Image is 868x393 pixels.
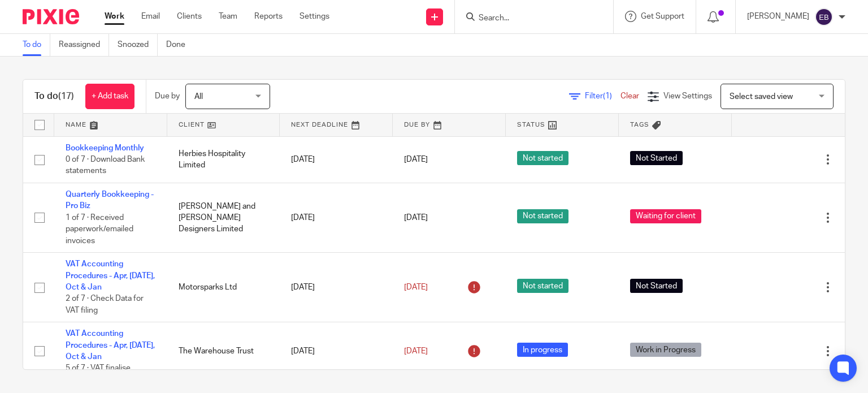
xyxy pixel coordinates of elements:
span: (17) [58,92,74,101]
img: Pixie [23,9,79,24]
a: Email [141,11,160,22]
span: Work in Progress [630,343,701,357]
span: View Settings [663,92,712,100]
a: + Add task [85,84,134,109]
span: Not Started [630,279,683,293]
p: Due by [155,90,180,102]
a: Snoozed [118,34,158,56]
td: [DATE] [280,183,393,252]
h1: To do [34,90,74,102]
a: Done [166,34,194,56]
span: Select saved view [730,93,793,101]
a: Settings [300,11,329,22]
a: Team [219,11,237,22]
input: Search [478,14,579,24]
span: Not started [517,209,568,223]
td: [PERSON_NAME] and [PERSON_NAME] Designers Limited [167,183,280,252]
td: [DATE] [280,253,393,322]
span: 5 of 7 · VAT finalise [66,365,131,373]
a: Clients [177,11,202,22]
td: Motorsparks Ltd [167,253,280,322]
span: 0 of 7 · Download Bank statements [66,156,145,175]
span: Not started [517,151,568,165]
span: Waiting for client [630,209,701,223]
a: To do [23,34,50,56]
span: Get Support [641,12,684,20]
span: (1) [603,92,612,100]
td: [DATE] [280,322,393,381]
span: Filter [585,92,620,100]
span: [DATE] [404,283,428,291]
td: [DATE] [280,136,393,183]
a: Bookkeeping Monthly [66,144,144,152]
td: The Warehouse Trust [167,322,280,381]
a: Quarterly Bookkeeping - Pro Biz [66,191,154,210]
span: In progress [517,343,568,357]
span: [DATE] [404,214,428,222]
p: [PERSON_NAME] [747,11,809,22]
a: Clear [620,92,639,100]
a: VAT Accounting Procedures - Apr, [DATE], Oct & Jan [66,260,155,291]
a: Reassigned [59,34,109,56]
span: [DATE] [404,347,428,355]
a: Reports [254,11,283,22]
span: 1 of 7 · Received paperwork/emailed invoices [66,214,133,245]
span: [DATE] [404,156,428,163]
span: Not started [517,279,568,293]
span: Tags [630,122,649,128]
td: Herbies Hospitality Limited [167,136,280,183]
span: 2 of 7 · Check Data for VAT filing [66,295,144,315]
span: Not Started [630,151,683,165]
span: All [194,93,203,101]
a: Work [105,11,124,22]
img: svg%3E [815,8,833,26]
a: VAT Accounting Procedures - Apr, [DATE], Oct & Jan [66,330,155,361]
